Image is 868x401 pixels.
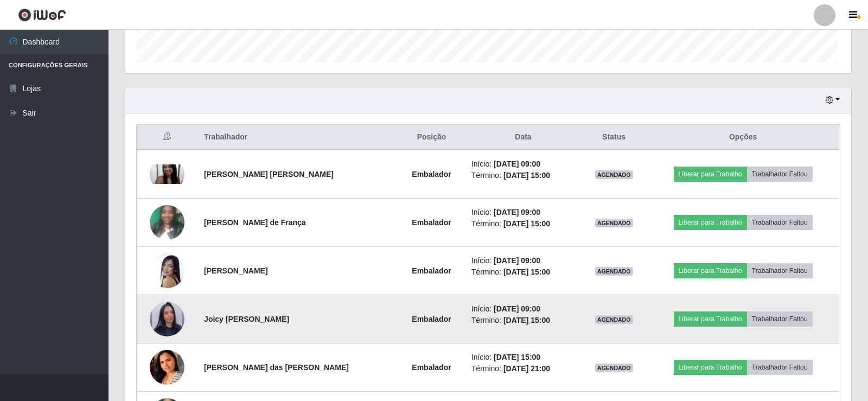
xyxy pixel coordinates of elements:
[204,266,267,275] strong: [PERSON_NAME]
[494,304,540,313] time: [DATE] 09:00
[150,288,184,350] img: 1743243818079.jpeg
[674,311,747,327] button: Liberar para Trabalho
[582,125,646,150] th: Status
[595,364,633,372] span: AGENDADO
[150,164,184,184] img: 1676406696762.jpeg
[471,218,575,230] li: Término:
[412,315,451,323] strong: Embalador
[412,363,451,372] strong: Embalador
[595,170,633,179] span: AGENDADO
[150,246,184,296] img: 1738196339496.jpeg
[398,125,465,150] th: Posição
[747,263,813,278] button: Trabalhador Faltou
[471,266,575,278] li: Término:
[674,360,747,375] button: Liberar para Trabalho
[471,158,575,170] li: Início:
[595,219,633,227] span: AGENDADO
[471,207,575,218] li: Início:
[747,311,813,327] button: Trabalhador Faltou
[471,352,575,363] li: Início:
[471,170,575,181] li: Término:
[412,170,451,179] strong: Embalador
[150,199,184,245] img: 1713098995975.jpeg
[503,364,550,373] time: [DATE] 21:00
[471,303,575,315] li: Início:
[747,215,813,230] button: Trabalhador Faltou
[503,171,550,180] time: [DATE] 15:00
[204,218,305,227] strong: [PERSON_NAME] de França
[494,208,540,217] time: [DATE] 09:00
[471,315,575,326] li: Término:
[204,170,334,179] strong: [PERSON_NAME] [PERSON_NAME]
[747,167,813,182] button: Trabalhador Faltou
[465,125,582,150] th: Data
[674,215,747,230] button: Liberar para Trabalho
[412,266,451,275] strong: Embalador
[674,167,747,182] button: Liberar para Trabalho
[18,8,66,22] img: CoreUI Logo
[494,160,540,168] time: [DATE] 09:00
[747,360,813,375] button: Trabalhador Faltou
[503,219,550,228] time: [DATE] 15:00
[674,263,747,278] button: Liberar para Trabalho
[494,256,540,265] time: [DATE] 09:00
[595,267,633,276] span: AGENDADO
[646,125,840,150] th: Opções
[197,125,398,150] th: Trabalhador
[471,363,575,374] li: Término:
[471,255,575,266] li: Início:
[595,315,633,324] span: AGENDADO
[150,333,184,401] img: 1672880944007.jpeg
[494,353,540,361] time: [DATE] 15:00
[503,268,550,276] time: [DATE] 15:00
[204,315,289,323] strong: Joicy [PERSON_NAME]
[204,363,349,372] strong: [PERSON_NAME] das [PERSON_NAME]
[412,218,451,227] strong: Embalador
[503,316,550,324] time: [DATE] 15:00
